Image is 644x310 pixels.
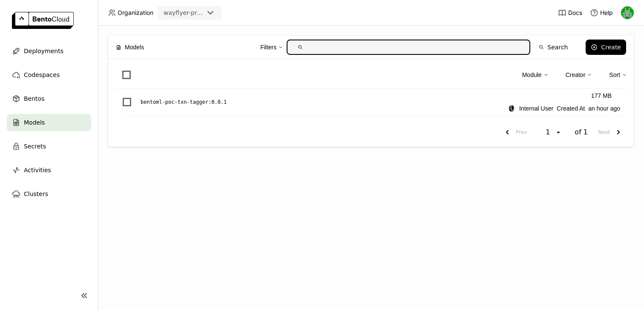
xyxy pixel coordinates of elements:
a: Bentos [7,90,91,107]
div: Created At [508,104,620,113]
span: Docs [568,9,582,17]
span: Clusters [24,189,48,199]
a: bentoml-poc-txn-tagger:0.0.1 [141,98,508,106]
div: IU [509,105,515,111]
div: 177 MB [591,91,612,100]
svg: open [555,129,562,136]
a: Activities [7,162,91,179]
li: List item [115,88,627,116]
span: Bentos [24,94,44,104]
div: Creator [566,66,592,84]
div: 1 [543,128,555,137]
span: an hour ago [588,104,620,113]
span: Deployments [24,46,63,56]
a: Clusters [7,185,91,202]
button: Search [534,40,573,55]
a: Docs [558,9,582,17]
span: of 1 [575,128,588,137]
div: Creator [566,70,586,80]
a: Deployments [7,43,91,60]
input: Selected wayflyer-prod. [204,9,205,17]
img: Sean Hickey [621,6,634,19]
div: Filters [260,43,276,52]
span: Organization [118,9,153,17]
span: Internal User [519,104,553,113]
span: Help [600,9,613,17]
span: Models [125,43,144,52]
span: Secrets [24,141,46,151]
div: wayflyer-prod [164,9,204,17]
span: Codespaces [24,70,60,80]
span: Models [24,117,45,128]
img: logo [12,12,74,29]
div: Sort [609,70,620,80]
button: next page. current page 1 of 1 [595,125,627,140]
div: Create [601,44,621,51]
div: Filters [260,38,283,56]
div: Sort [609,66,627,84]
button: Create [586,40,626,55]
a: Secrets [7,138,91,155]
button: previous page. current page 1 of 1 [499,125,530,140]
a: Models [7,114,91,131]
span: Activities [24,165,51,175]
a: Codespaces [7,66,91,83]
p: bentoml-poc-txn-tagger : 0.0.1 [141,98,227,106]
div: Internal User [508,105,515,112]
div: Help [590,9,613,17]
div: Module [522,66,549,84]
div: Module [522,70,542,80]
